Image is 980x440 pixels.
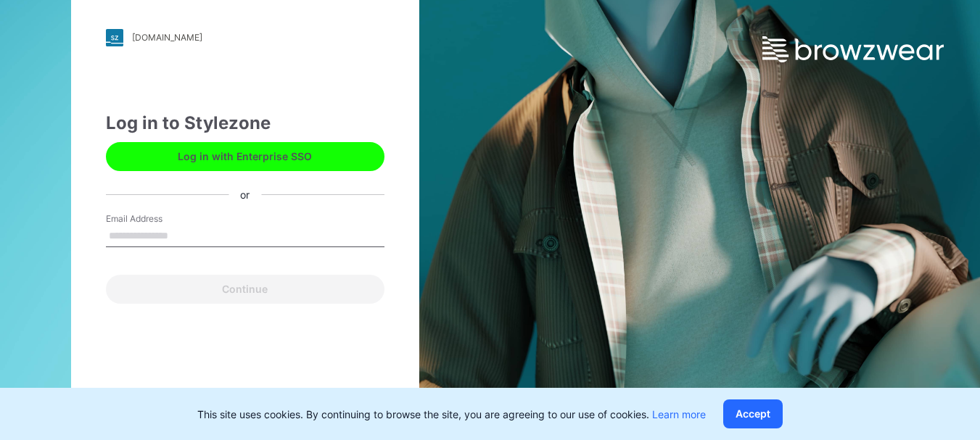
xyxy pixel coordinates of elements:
[106,29,123,46] img: stylezone-logo.562084cfcfab977791bfbf7441f1a819.svg
[106,212,207,225] label: Email Address
[132,32,202,43] div: [DOMAIN_NAME]
[106,110,384,136] div: Log in to Stylezone
[228,187,261,202] div: or
[106,142,384,171] button: Log in with Enterprise SSO
[762,36,944,62] img: browzwear-logo.e42bd6dac1945053ebaf764b6aa21510.svg
[723,399,783,428] button: Accept
[106,29,384,46] a: [DOMAIN_NAME]
[652,408,706,420] a: Learn more
[197,407,706,422] p: This site uses cookies. By continuing to browse the site, you are agreeing to our use of cookies.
